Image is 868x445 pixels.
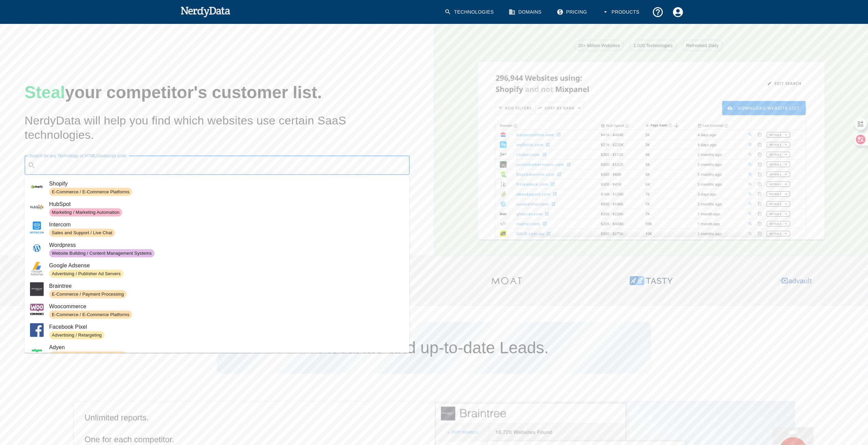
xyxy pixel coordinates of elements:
[29,153,126,159] label: Search for any Technology or HTML/Javascript code
[49,209,122,216] span: Marketing / Marketing Automation
[49,332,104,338] span: Advertising / Retargeting
[668,2,688,22] button: Account Settings
[49,311,132,318] span: E-Commerce / E-Commerce Platforms
[477,62,825,237] img: A screenshot of a report showing the total number of websites using Shopify
[49,323,404,331] span: Facebook Pixel
[180,5,231,18] img: NerdyData.com
[504,2,547,22] a: Domains
[574,42,623,49] span: 20+ Million Websites
[25,83,65,102] span: Steal
[217,322,651,374] h3: Accurate and up-to-date Leads.
[49,343,404,352] span: Adyen
[648,2,668,22] button: Support and Documentation
[49,241,404,249] span: Wordpress
[25,83,410,103] h1: your competitor's customer list.
[49,291,127,297] span: E-Commerce / Payment Processing
[629,40,677,51] a: 1,020 Technologies
[629,259,673,302] img: ABTasty
[682,40,723,51] a: Refreshed Daily
[49,229,115,236] span: Sales and Support / Live Chat
[25,114,410,142] h2: NerdyData will help you find which websites use certain SaaS technologies.
[440,2,499,22] a: Technologies
[553,2,592,22] a: Pricing
[49,352,127,359] span: E-Commerce / Payment Processing
[49,282,404,290] span: Braintree
[574,40,624,51] a: 20+ Million Websites
[630,42,676,49] span: 1,020 Technologies
[49,250,155,256] span: Website Building / Content Management Systems
[682,42,722,49] span: Refreshed Daily
[598,2,645,22] button: Products
[49,189,132,195] span: E-Commerce / E-Commerce Platforms
[49,221,404,229] span: Intercom
[85,412,423,445] h5: Unlimited reports. One for each competitor.
[49,270,123,277] span: Advertising / Publisher Ad Servers
[49,200,404,208] span: HubSpot
[49,180,404,188] span: Shopify
[49,262,404,270] span: Google Adsense
[49,302,404,311] span: Woocommerce
[485,259,528,302] img: Moat
[774,259,818,302] img: Advault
